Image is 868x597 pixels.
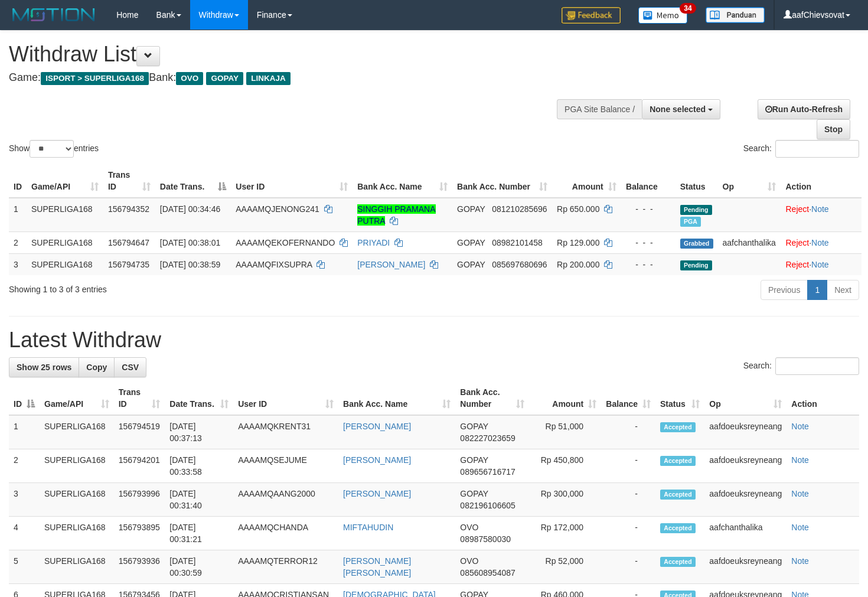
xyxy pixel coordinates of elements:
td: [DATE] 00:33:58 [165,449,233,483]
td: SUPERLIGA168 [40,415,114,449]
span: Show 25 rows [17,363,71,372]
td: Rp 450,800 [529,449,602,483]
span: AAAAMQJENONG241 [236,204,319,214]
td: [DATE] 00:37:13 [165,415,233,449]
span: [DATE] 00:38:01 [160,238,220,247]
td: [DATE] 00:31:40 [165,483,233,517]
input: Search: [775,140,859,158]
th: Action [781,164,862,198]
span: GOPAY [206,72,243,85]
h1: Latest Withdraw [9,328,859,352]
h4: Game: Bank: [9,72,567,84]
span: Pending [680,205,712,215]
span: Rp 129.000 [557,238,599,247]
td: · [781,253,862,275]
th: Trans ID: activate to sort column ascending [114,381,165,415]
span: Accepted [660,557,696,567]
a: [PERSON_NAME] [PERSON_NAME] [343,556,411,578]
span: AAAAMQEKOFERNANDO [236,238,335,247]
div: - - - [626,237,671,249]
a: SINGGIH PRAMANA PUTRA [357,204,435,226]
a: Note [791,455,809,465]
td: SUPERLIGA168 [27,231,103,253]
label: Search: [743,140,859,158]
a: Note [811,260,829,269]
th: ID: activate to sort column descending [9,381,40,415]
div: PGA Site Balance / [557,99,642,119]
span: Accepted [660,456,696,466]
a: Show 25 rows [9,357,79,377]
span: [DATE] 00:38:59 [160,260,220,269]
span: Grabbed [680,239,713,249]
img: Feedback.jpg [562,7,621,24]
span: Accepted [660,490,696,500]
th: Status: activate to sort column ascending [655,381,704,415]
span: Copy 081210285696 to clipboard [492,204,547,214]
span: Accepted [660,523,696,533]
a: Reject [785,238,809,247]
span: 156794735 [108,260,149,269]
a: Previous [761,280,808,300]
span: [DATE] 00:34:46 [160,204,220,214]
th: Status [676,164,718,198]
td: aafchanthalika [718,231,781,253]
td: - [601,517,655,550]
td: 3 [9,253,27,275]
td: 156793936 [114,550,165,584]
span: Rp 650.000 [557,204,599,214]
a: Note [811,204,829,214]
a: Note [791,489,809,498]
a: Note [811,238,829,247]
span: Pending [680,260,712,270]
th: Trans ID: activate to sort column ascending [103,164,155,198]
a: [PERSON_NAME] [343,422,411,431]
td: SUPERLIGA168 [27,253,103,275]
span: 156794647 [108,238,149,247]
td: Rp 300,000 [529,483,602,517]
span: GOPAY [460,455,488,465]
span: GOPAY [460,422,488,431]
th: Op: activate to sort column ascending [704,381,787,415]
span: 34 [680,3,696,14]
th: Bank Acc. Name: activate to sort column ascending [338,381,455,415]
td: · [781,231,862,253]
input: Search: [775,357,859,375]
td: AAAAMQAANG2000 [233,483,338,517]
th: Date Trans.: activate to sort column ascending [165,381,233,415]
td: 2 [9,449,40,483]
a: Stop [817,119,850,139]
label: Show entries [9,140,99,158]
td: - [601,449,655,483]
td: - [601,483,655,517]
td: 1 [9,198,27,232]
td: SUPERLIGA168 [40,483,114,517]
span: OVO [460,523,478,532]
th: ID [9,164,27,198]
span: Copy 085697680696 to clipboard [492,260,547,269]
img: Button%20Memo.svg [638,7,688,24]
th: Game/API: activate to sort column ascending [40,381,114,415]
a: Run Auto-Refresh [758,99,850,119]
td: · [781,198,862,232]
a: Note [791,422,809,431]
a: CSV [114,357,146,377]
td: [DATE] 00:31:21 [165,517,233,550]
span: Marked by aafphoenmanit [680,217,701,227]
select: Showentries [30,140,74,158]
th: User ID: activate to sort column ascending [233,381,338,415]
span: CSV [122,363,139,372]
td: AAAAMQSEJUME [233,449,338,483]
td: AAAAMQTERROR12 [233,550,338,584]
span: ISPORT > SUPERLIGA168 [41,72,149,85]
th: Bank Acc. Number: activate to sort column ascending [452,164,552,198]
span: GOPAY [457,260,485,269]
span: Copy [86,363,107,372]
td: Rp 172,000 [529,517,602,550]
span: OVO [460,556,478,566]
div: - - - [626,259,671,270]
th: Op: activate to sort column ascending [718,164,781,198]
td: aafdoeuksreyneang [704,449,787,483]
td: AAAAMQCHANDA [233,517,338,550]
a: 1 [807,280,827,300]
span: LINKAJA [246,72,291,85]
